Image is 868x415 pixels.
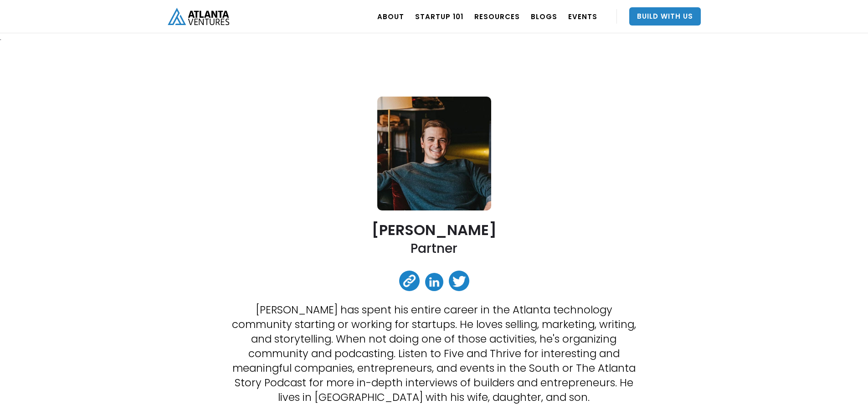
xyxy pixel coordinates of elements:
[377,4,404,29] a: ABOUT
[231,302,637,405] p: [PERSON_NAME] has spent his entire career in the Atlanta technology community starting or working...
[415,4,463,29] a: Startup 101
[411,240,457,257] h2: Partner
[372,222,497,238] h2: [PERSON_NAME]
[474,4,520,29] a: RESOURCES
[629,7,701,26] a: Build With Us
[568,4,597,29] a: EVENTS
[531,4,557,29] a: BLOGS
